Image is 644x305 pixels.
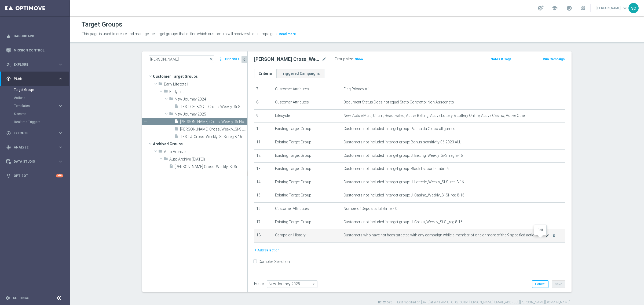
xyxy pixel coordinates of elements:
i: mode_edit [546,233,550,237]
button: chevron_left [241,56,247,63]
div: Dashboard [6,29,63,43]
span: Customers who have not been targeted with any campaign while a member of one or more of the 9 spe... [343,233,546,237]
span: Archived Groups [153,140,247,148]
i: insert_drive_file [174,127,179,133]
div: Mission Control [6,48,63,53]
span: Templates [14,104,53,107]
button: play_circle_outline Execute keyboard_arrow_right [6,131,63,135]
button: equalizer Dashboard [6,34,63,38]
label: Complex Selection [258,259,290,264]
i: keyboard_arrow_right [58,145,63,150]
td: 15 [254,189,273,203]
div: Realtime Triggers [14,118,69,126]
a: [PERSON_NAME]keyboard_arrow_down [596,4,628,12]
a: Mission Control [14,43,63,57]
button: Cancel [532,280,548,288]
span: New Journey 2025 [175,112,247,117]
i: keyboard_arrow_right [58,103,63,109]
i: mode_edit [322,56,327,62]
span: Customers not included in target group: Black list contattabilità [343,166,449,171]
i: folder [169,111,173,118]
a: Triggered Campaigns [276,69,324,78]
div: Execute [6,131,58,136]
span: TEST CEI 8GG J. Cross_Weekly_Si-Si [180,105,247,109]
button: gps_fixed Plan keyboard_arrow_right [6,77,63,81]
i: insert_drive_file [169,164,173,170]
span: Show [355,57,363,61]
span: Auto Archive (2025-09-29) [169,157,247,162]
span: Early Life [169,90,247,94]
div: Data Studio [6,159,58,164]
td: 12 [254,149,273,163]
i: keyboard_arrow_right [58,62,63,67]
td: 13 [254,163,273,176]
i: insert_drive_file [174,104,179,110]
td: 7 [254,83,273,96]
button: track_changes Analyze keyboard_arrow_right [6,145,63,150]
span: Customers not included in target group: J. Betting_Weekly_Si-Si reg 8-16 [343,153,463,158]
i: play_circle_outline [6,131,11,136]
span: Customers not included in target group: J. Casino_Weekly_Si-Si- reg 8-16 [343,193,464,198]
div: Plan [6,76,58,81]
a: Streams [14,112,56,116]
i: keyboard_arrow_right [58,159,63,164]
td: Existing Target Group [273,136,341,149]
div: Explore [6,62,58,67]
div: Target Groups [14,86,69,94]
div: Mission Control [6,43,63,57]
button: Read more [278,31,297,37]
span: J. Cross_Weekly_Si-No_reg 8-16 [180,120,247,124]
button: Save [552,280,565,288]
i: more_vert [218,55,224,63]
span: J. Cross_Weekly_Si-Si [175,165,247,169]
span: Customers not included in target group: Pausa da Gioco all games [343,127,455,131]
span: Document Status Does not equal Stato Contratto: Non Assegnato [343,100,454,105]
div: sp [628,3,639,13]
div: Templates [14,104,58,107]
i: folder [158,149,163,155]
span: This page is used to create and manage the target groups that define which customers will receive... [82,32,277,36]
span: Execute [14,132,58,135]
span: New Journey 2024 [175,97,247,102]
td: 18 [254,229,273,243]
button: person_search Explore keyboard_arrow_right [6,62,63,67]
span: Data Studio [14,160,58,163]
td: 11 [254,136,273,149]
span: New, Active Multi, Churn, Reactivated, Active Betting, Active Lottery & Lottery Online, Active Ca... [343,113,526,118]
i: folder [164,157,168,163]
label: Last modified on [DATE] at 9:41 AM UTC+02:00 by [PERSON_NAME][EMAIL_ADDRESS][PERSON_NAME][DOMAIN_... [397,300,570,305]
td: 17 [254,216,273,229]
span: Numberof Deposits, Lifetime > 0 [343,206,397,211]
td: Existing Target Group [273,163,341,176]
div: +10 [56,174,63,177]
span: Customers not included in target group: Bonus sensitivity 06.2023 ALL [343,140,461,144]
i: person_search [6,62,11,67]
label: : [353,57,354,61]
i: keyboard_arrow_right [58,131,63,136]
span: Customers not included in target group: J. Cross_Weekly_Si-Si_reg 8-16 [343,220,463,224]
td: 8 [254,96,273,110]
button: Templates keyboard_arrow_right [14,104,63,108]
td: Customer Attributes [273,202,341,216]
label: Folder [254,281,265,286]
td: 16 [254,202,273,216]
a: Optibot [14,169,56,183]
a: Actions [14,96,56,100]
td: Existing Target Group [273,216,341,229]
a: Dashboard [14,29,63,43]
i: insert_drive_file [174,119,179,125]
td: Existing Target Group [273,176,341,189]
i: keyboard_arrow_right [58,76,63,81]
label: Group size [335,57,353,61]
button: Prioritize [224,56,240,63]
span: keyboard_arrow_down [622,5,628,11]
td: Existing Target Group [273,149,341,163]
td: Existing Target Group [273,189,341,203]
td: 10 [254,123,273,136]
td: Existing Target Group [273,123,341,136]
td: 14 [254,176,273,189]
span: Analyze [14,146,58,149]
i: lightbulb [6,173,11,178]
h2: [PERSON_NAME] Cross_Weekly_Si-No_reg 8-16 [254,56,321,62]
